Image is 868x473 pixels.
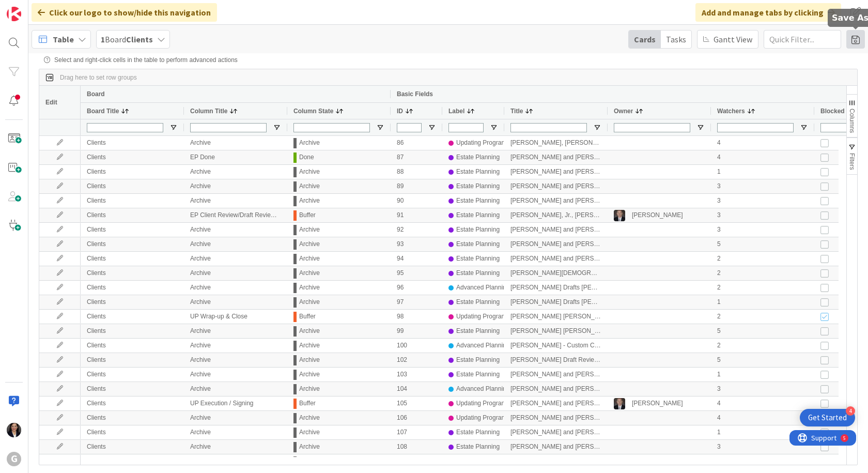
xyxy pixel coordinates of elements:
div: Updating Programs [456,411,509,424]
div: Cards [629,30,661,48]
div: 100 [391,339,442,353]
div: Clients [81,165,184,179]
div: Clients [81,136,184,150]
span: ID [397,108,403,115]
div: Clients [81,310,184,324]
div: Archive [184,194,287,208]
div: Archive [184,440,287,454]
span: Owner [614,108,633,115]
div: Estate Planning [456,267,500,280]
div: Estate Planning [456,440,500,453]
div: Archive [184,382,287,396]
div: Archive [184,165,287,179]
div: 3 [711,223,814,237]
b: 1 [101,34,105,44]
div: Archive [184,179,287,193]
div: 105 [391,396,442,410]
div: Clients [81,353,184,367]
div: Estate Planning [456,252,500,265]
button: Open Filter Menu [169,124,178,132]
div: Clients [81,454,184,468]
button: Open Filter Menu [428,124,436,132]
div: 93 [391,237,442,251]
div: Row Groups [60,74,137,81]
span: Title [510,108,523,115]
div: Clients [81,179,184,193]
div: Clients [81,339,184,353]
div: 108 [391,440,442,454]
div: 96 [391,281,442,295]
div: 4 [711,150,814,164]
span: Columns [848,109,856,133]
div: Archive [299,267,320,280]
button: Open Filter Menu [490,124,498,132]
div: Tasks [661,30,691,48]
div: 90 [391,194,442,208]
div: EP Client Review/Draft Review Meeting [184,208,287,222]
div: Updating Programs [456,136,509,149]
div: [PERSON_NAME] [632,397,683,410]
div: Clients [81,295,184,309]
div: Clients [81,425,184,439]
div: [PERSON_NAME] - Custom Concrete and Related Entities Corporate Structure Project Drafts [PERSON_N... [504,339,608,353]
div: Archive [299,325,320,338]
div: Archive [299,136,320,149]
div: Clients [81,252,184,266]
div: 98 [391,310,442,324]
div: 92 [391,223,442,237]
div: Archive [184,237,287,251]
div: Buffer [299,209,316,222]
div: Clients [81,194,184,208]
div: UP Wrap-up & Close [184,310,287,324]
div: Clients [81,440,184,454]
div: Clients [81,281,184,295]
div: Clients [81,208,184,222]
div: [PERSON_NAME] and [PERSON_NAME] Draft Revisions [PERSON_NAME] to [PERSON_NAME] Review 5/30; Imple... [504,411,608,425]
div: Estate Planning [456,426,500,439]
div: [PERSON_NAME] and [PERSON_NAME] Funding Documents [PERSON_NAME] to [PERSON_NAME] to be Prepared B... [504,252,608,266]
div: Estate Planning [456,180,500,193]
div: Archive [184,454,287,468]
div: Archive [299,223,320,236]
button: Open Filter Menu [376,124,384,132]
div: [PERSON_NAME] [632,209,683,222]
div: Archive [299,252,320,265]
div: Estate Planning [456,296,500,309]
div: [PERSON_NAME], [PERSON_NAME] and [PERSON_NAME] Drafts [PERSON_NAME] to [PERSON_NAME] Draft Review... [504,136,608,150]
div: Estate Planning [456,209,500,222]
div: 1 [711,368,814,382]
div: Done [299,151,314,164]
div: 3 [711,194,814,208]
div: Archive [184,368,287,382]
div: 3 [711,440,814,454]
input: Owner Filter Input [614,123,690,132]
div: Archive [299,296,320,309]
div: 2 [711,339,814,353]
div: Estate Planning [456,368,500,381]
div: Estate Planning [456,223,500,236]
div: 94 [391,252,442,266]
div: Archive [299,165,320,178]
div: 99 [391,324,442,338]
div: Archive [299,194,320,207]
div: Clients [81,396,184,410]
div: [PERSON_NAME], Jr., [PERSON_NAME] Draft Review Meeting and Implementation Need to be Scheduled [504,208,608,222]
div: Archive [299,411,320,424]
div: Advanced Planning [456,281,509,294]
div: 2 [711,281,814,295]
div: Archive [184,266,287,280]
div: Archive [184,223,287,237]
div: Archive [299,455,320,468]
div: 88 [391,165,442,179]
div: Archive [299,383,320,395]
div: 2 [711,252,814,266]
span: Filters [848,153,856,170]
div: [PERSON_NAME] and [PERSON_NAME] Trust Amendments [PERSON_NAME] to [PERSON_NAME] Signing 4/12 [504,454,608,468]
div: Archive [184,295,287,309]
img: AM [7,423,21,437]
button: Open Filter Menu [696,124,705,132]
div: 1 [711,295,814,309]
div: 5 [711,237,814,251]
span: Board [87,90,105,98]
div: Open Get Started checklist, remaining modules: 4 [800,409,855,426]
